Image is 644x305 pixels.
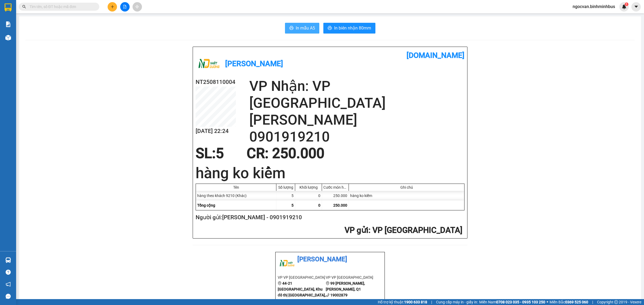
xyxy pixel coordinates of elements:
span: question-circle [6,270,11,275]
sup: 1 [625,2,628,6]
img: warehouse-icon [5,35,11,40]
h2: VP Nhận: VP [GEOGRAPHIC_DATA] [249,78,464,111]
button: file-add [120,2,130,12]
span: environment [326,281,330,285]
span: | [592,299,593,305]
div: Tên [197,185,275,189]
div: 0 [295,191,322,200]
b: [DOMAIN_NAME] [407,51,464,60]
span: SL: [196,145,216,162]
span: copyright [614,300,618,304]
strong: 0369 525 060 [565,300,588,304]
span: 1 [625,2,627,6]
input: Tìm tên, số ĐT hoặc mã đơn [30,4,93,10]
img: warehouse-icon [5,257,11,263]
span: aim [135,5,139,9]
span: search [22,5,26,9]
span: VP gửi [345,225,368,235]
button: plus [108,2,117,12]
span: Miền Bắc [550,299,588,305]
button: caret-down [631,2,641,12]
span: 250.000 [333,203,347,207]
button: printerIn mẫu A5 [285,23,319,34]
span: Hỗ trợ kỹ thuật: [378,299,427,305]
span: notification [6,282,11,287]
div: hàng theo khách 9210 (Khác) [196,191,276,200]
span: printer [328,26,332,31]
b: 99 [PERSON_NAME], [PERSON_NAME], Q1 [326,281,365,291]
h2: [PERSON_NAME] [249,111,464,128]
img: logo.jpg [278,254,297,273]
div: Khối lượng [297,185,320,189]
li: [PERSON_NAME] [278,254,382,265]
b: 19002879 [330,293,347,297]
span: In mẫu A5 [296,25,315,31]
li: VP VP [GEOGRAPHIC_DATA] [278,274,326,280]
span: | [431,299,432,305]
button: printerIn biên nhận 80mm [323,23,375,34]
img: logo.jpg [3,3,21,21]
span: message [6,294,11,299]
span: 5 [291,203,294,207]
span: caret-down [634,4,639,9]
span: file-add [123,5,127,9]
span: plus [111,5,114,9]
img: icon-new-feature [622,4,627,9]
h1: hàng ko kiểm [196,163,464,184]
li: VP VP [GEOGRAPHIC_DATA] [37,23,71,40]
span: Cung cấp máy in - giấy in: [436,299,478,305]
img: solution-icon [5,21,11,27]
button: aim [133,2,142,12]
span: Tổng cộng [197,203,215,207]
h2: NT2508110004 [196,78,236,87]
span: CR : 250.000 [247,145,324,162]
div: Ghi chú [350,185,463,189]
img: logo-vxr [5,3,12,12]
h2: 0901919210 [249,128,464,145]
h2: : VP [GEOGRAPHIC_DATA] [196,225,462,236]
span: environment [278,281,281,285]
div: hàng ko kiểm [349,191,464,200]
h2: [DATE] 22:24 [196,127,236,136]
span: 5 [216,145,224,162]
div: 250.000 [322,191,349,200]
strong: 1900 633 818 [404,300,427,304]
b: [PERSON_NAME] [225,59,283,68]
span: ngocvan.binhminhbus [568,3,619,10]
div: 5 [276,191,295,200]
span: In biên nhận 80mm [334,25,371,31]
span: printer [289,26,294,31]
img: logo.jpg [196,51,222,78]
span: ⚪️ [547,301,548,303]
div: Số lượng [278,185,294,189]
span: Miền Nam [479,299,545,305]
div: Cước món hàng [323,185,347,189]
li: VP VP [GEOGRAPHIC_DATA] [3,23,37,40]
li: VP VP [GEOGRAPHIC_DATA] [326,274,374,280]
h2: Người gửi: [PERSON_NAME] - 0901919210 [196,213,462,222]
li: [PERSON_NAME] [3,3,78,13]
strong: 0708 023 035 - 0935 103 250 [496,300,545,304]
span: phone [326,293,330,297]
span: 0 [318,203,320,207]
